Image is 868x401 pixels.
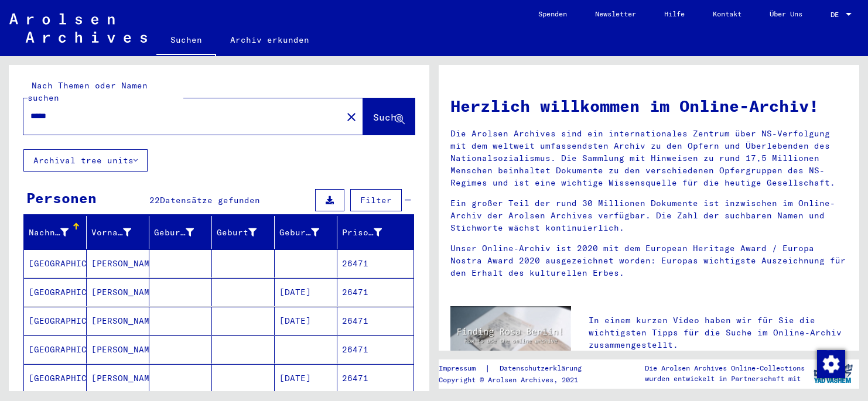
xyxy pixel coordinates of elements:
[450,197,848,234] p: Ein großer Teil der rund 30 Millionen Dokumente ist inzwischen im Online-Archiv der Arolsen Archi...
[23,149,148,172] button: Archival tree units
[87,335,149,364] mat-cell: [PERSON_NAME]
[275,216,337,249] mat-header-cell: Geburtsdatum
[350,189,402,211] button: Filter
[149,195,160,205] span: 22
[216,26,323,54] a: Archiv erkunden
[337,307,414,335] mat-cell: 26471
[29,227,69,239] div: Nachname
[28,80,148,103] mat-label: Nach Themen oder Namen suchen
[212,216,275,249] mat-header-cell: Geburt‏
[24,216,87,249] mat-header-cell: Nachname
[24,278,87,306] mat-cell: [GEOGRAPHIC_DATA]
[490,362,596,375] a: Datenschutzerklärung
[450,94,848,118] h1: Herzlich willkommen im Online-Archiv!
[87,249,149,277] mat-cell: [PERSON_NAME]
[279,227,319,239] div: Geburtsdatum
[29,223,86,242] div: Nachname
[24,307,87,335] mat-cell: [GEOGRAPHIC_DATA]
[337,335,414,364] mat-cell: 26471
[373,111,402,123] span: Suche
[337,278,414,306] mat-cell: 26471
[87,278,149,306] mat-cell: [PERSON_NAME]
[9,13,147,43] img: Arolsen_neg.svg
[344,110,358,124] mat-icon: close
[360,195,392,205] span: Filter
[275,307,337,335] mat-cell: [DATE]
[439,375,596,385] p: Copyright © Arolsen Archives, 2021
[275,364,337,392] mat-cell: [DATE]
[154,223,211,242] div: Geburtsname
[450,128,848,189] p: Die Arolsen Archives sind ein internationales Zentrum über NS-Verfolgung mit dem weltweit umfasse...
[589,314,848,351] p: In einem kurzen Video haben wir für Sie die wichtigsten Tipps für die Suche im Online-Archiv zusa...
[340,105,363,128] button: Clear
[91,223,149,242] div: Vorname
[24,335,87,364] mat-cell: [GEOGRAPHIC_DATA]
[342,227,382,239] div: Prisoner #
[450,242,848,279] p: Unser Online-Archiv ist 2020 mit dem European Heritage Award / Europa Nostra Award 2020 ausgezeic...
[160,195,260,205] span: Datensätze gefunden
[87,307,149,335] mat-cell: [PERSON_NAME]
[217,227,257,239] div: Geburt‏
[811,359,855,388] img: yv_logo.png
[342,223,399,242] div: Prisoner #
[645,363,805,373] p: Die Arolsen Archives Online-Collections
[24,364,87,392] mat-cell: [GEOGRAPHIC_DATA]
[87,216,149,249] mat-header-cell: Vorname
[275,278,337,306] mat-cell: [DATE]
[156,26,216,56] a: Suchen
[91,227,131,239] div: Vorname
[87,364,149,392] mat-cell: [PERSON_NAME]
[439,362,485,375] a: Impressum
[337,249,414,277] mat-cell: 26471
[337,364,414,392] mat-cell: 26471
[645,373,805,384] p: wurden entwickelt in Partnerschaft mit
[439,362,596,375] div: |
[831,11,843,19] span: DE
[817,350,845,378] img: Zustimmung ändern
[149,216,212,249] mat-header-cell: Geburtsname
[363,98,415,135] button: Suche
[450,306,571,372] img: video.jpg
[279,223,337,242] div: Geburtsdatum
[337,216,414,249] mat-header-cell: Prisoner #
[217,223,274,242] div: Geburt‏
[26,187,97,208] div: Personen
[154,227,194,239] div: Geburtsname
[24,249,87,277] mat-cell: [GEOGRAPHIC_DATA]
